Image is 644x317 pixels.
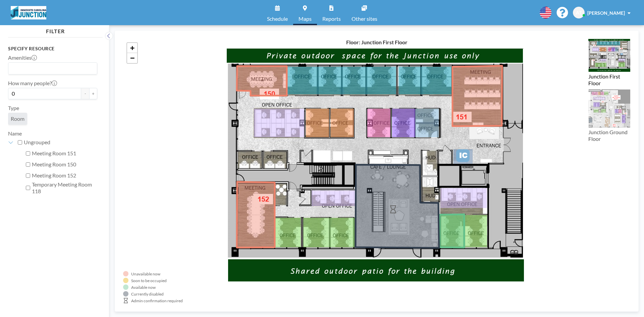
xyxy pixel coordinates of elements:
[11,115,24,122] span: Room
[322,16,341,21] span: Reports
[32,161,97,168] label: Meeting Room 150
[588,129,628,142] label: Junction Ground Floor
[32,150,97,157] label: Meeting Room 151
[346,39,408,46] h4: Floor: Junction First Floor
[9,64,93,73] input: Search for option
[8,130,22,137] label: Name
[588,89,630,127] img: 48647ba96d77f71270a56cbfe03b9728.png
[24,139,97,146] label: Ungrouped
[576,10,582,16] span: AT
[588,73,620,86] label: Junction First Floor
[8,63,97,74] div: Search for option
[267,16,288,21] span: Schedule
[89,88,97,99] button: +
[352,16,377,21] span: Other sites
[8,54,37,61] label: Amenities
[131,298,183,303] div: Admin confirmation required
[130,54,135,62] span: −
[131,285,156,290] div: Available now
[8,80,57,87] label: How many people?
[8,25,103,35] h4: FILTER
[127,43,137,53] a: Zoom in
[131,278,167,283] div: Soon to be occupied
[299,16,312,21] span: Maps
[127,53,137,63] a: Zoom out
[131,271,160,276] div: Unavailable now
[8,46,97,52] h3: Specify resource
[588,39,630,72] img: 3976ca476e1e6d5dd6c90708b3b90000.png
[32,181,97,195] label: Temporary Meeting Room 118
[81,88,89,99] button: -
[130,44,135,52] span: +
[8,105,19,111] label: Type
[587,10,625,16] span: [PERSON_NAME]
[131,292,164,297] div: Currently disabled
[11,6,46,19] img: organization-logo
[32,172,97,179] label: Meeting Room 152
